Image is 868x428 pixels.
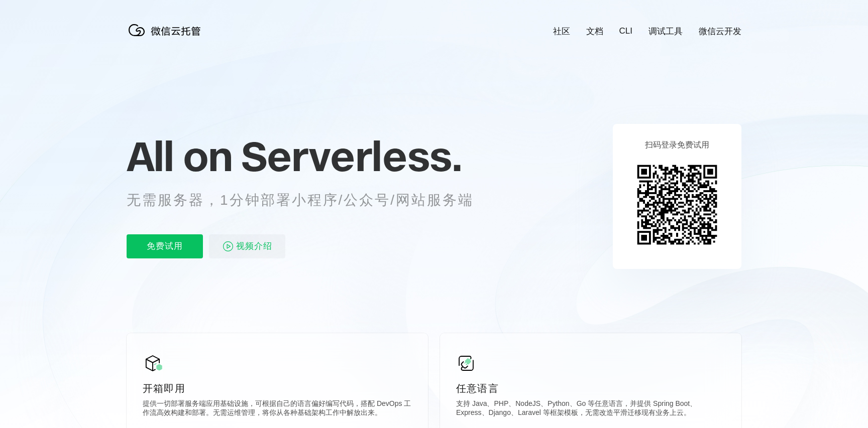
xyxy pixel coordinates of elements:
[127,131,232,181] span: All on
[143,381,412,395] p: 开箱即用
[236,234,272,258] span: 视频介绍
[222,240,234,252] img: video_play.svg
[648,26,683,37] a: 调试工具
[127,190,492,210] p: 无需服务器，1分钟部署小程序/公众号/网站服务端
[127,33,207,42] a: 微信云托管
[456,399,725,419] p: 支持 Java、PHP、NodeJS、Python、Go 等任意语言，并提供 Spring Boot、Express、Django、Laravel 等框架模板，无需改造平滑迁移现有业务上云。
[456,381,725,395] p: 任意语言
[127,234,203,258] p: 免费试用
[553,26,570,37] a: 社区
[586,26,603,37] a: 文档
[143,399,412,419] p: 提供一切部署服务端应用基础设施，可根据自己的语言偏好编写代码，搭配 DevOps 工作流高效构建和部署。无需运维管理，将你从各种基础架构工作中解放出来。
[619,26,632,36] a: CLI
[699,26,741,37] a: 微信云开发
[645,140,709,151] p: 扫码登录免费试用
[127,20,207,40] img: 微信云托管
[241,131,462,181] span: Serverless.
